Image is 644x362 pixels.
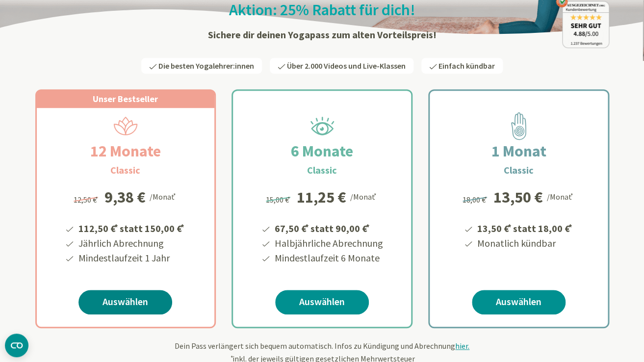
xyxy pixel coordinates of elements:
[472,290,566,314] a: Auswählen
[467,139,569,163] h2: 1 Monat
[547,189,575,202] div: /Monat
[463,195,489,205] span: 18,00 €
[273,236,383,251] li: Halbjährliche Abrechnung
[5,334,28,357] button: CMP-Widget öffnen
[208,28,437,41] strong: Sichere dir deinen Yogapass zum alten Vorteilspreis!
[350,189,378,202] div: /Monat
[493,189,543,205] div: 13,50 €
[266,195,292,205] span: 15,00 €
[110,163,140,178] h3: Classic
[78,290,172,314] a: Auswählen
[77,251,186,265] li: Mindestlaufzeit 1 Jahr
[77,236,186,251] li: Jährlich Abrechnung
[273,219,383,236] li: 67,50 € statt 90,00 €
[476,236,574,251] li: Monatlich kündbar
[273,251,383,265] li: Mindestlaufzeit 6 Monate
[267,139,377,163] h2: 6 Monate
[104,189,146,205] div: 9,38 €
[77,219,186,236] li: 112,50 € statt 150,00 €
[287,61,406,71] span: Über 2.000 Videos und Live-Klassen
[438,61,495,71] span: Einfach kündbar
[307,163,337,178] h3: Classic
[150,189,178,202] div: /Monat
[93,93,158,104] span: Unser Bestseller
[275,290,369,314] a: Auswählen
[504,163,534,178] h3: Classic
[297,189,346,205] div: 11,25 €
[455,341,469,351] span: hier.
[158,61,254,71] span: Die besten Yogalehrer:innen
[74,195,100,205] span: 12,50 €
[476,219,574,236] li: 13,50 € statt 18,00 €
[67,139,184,163] h2: 12 Monate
